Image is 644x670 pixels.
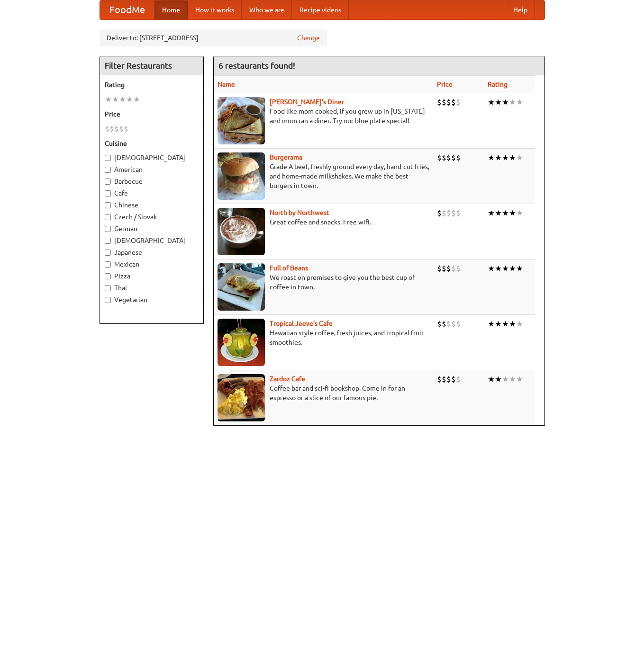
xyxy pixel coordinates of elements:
[516,152,523,163] li: ★
[105,190,111,197] input: Cafe
[456,319,461,329] li: $
[437,263,442,274] li: $
[442,263,446,274] li: $
[270,98,344,106] b: [PERSON_NAME]'s Diner
[218,208,265,255] img: north.jpg
[442,152,446,163] li: $
[105,94,112,105] li: ★
[105,202,111,208] input: Chinese
[446,152,451,163] li: $
[488,152,495,163] li: ★
[516,263,523,274] li: ★
[105,297,111,303] input: Vegetarian
[442,319,446,329] li: $
[442,97,446,107] li: $
[495,208,502,218] li: ★
[488,97,495,107] li: ★
[446,263,451,274] li: $
[218,328,429,347] p: Hawaiian style coffee, fresh juices, and tropical fruit smoothies.
[516,374,523,384] li: ★
[451,152,456,163] li: $
[495,152,502,163] li: ★
[105,165,199,174] label: American
[105,261,111,268] input: Mexican
[516,319,523,329] li: ★
[218,273,429,292] p: We roast on premises to give you the best cup of coffee in town.
[270,320,333,327] b: Tropical Jeeve's Cafe
[188,0,242,19] a: How it works
[437,152,442,163] li: $
[105,179,111,185] input: Barbecue
[105,214,111,220] input: Czech / Slovak
[112,94,119,105] li: ★
[109,124,114,134] li: $
[437,319,442,329] li: $
[509,208,516,218] li: ★
[437,97,442,107] li: $
[509,263,516,274] li: ★
[218,97,265,144] img: sallys.jpg
[133,94,140,105] li: ★
[105,283,199,293] label: Thai
[218,80,235,88] a: Name
[488,319,495,329] li: ★
[119,94,126,105] li: ★
[509,152,516,163] li: ★
[437,208,442,218] li: $
[451,97,456,107] li: $
[502,263,509,274] li: ★
[451,374,456,384] li: $
[105,224,199,233] label: German
[105,236,199,245] label: [DEMOGRAPHIC_DATA]
[488,263,495,274] li: ★
[105,80,199,89] h5: Rating
[105,124,109,134] li: $
[154,0,188,19] a: Home
[509,97,516,107] li: ★
[456,208,461,218] li: $
[270,375,305,383] a: Zardoz Cafe
[105,212,199,222] label: Czech / Slovak
[488,208,495,218] li: ★
[270,209,329,216] a: North by Northwest
[218,107,429,125] p: Food like mom cooked, if you grew up in [US_STATE] and mom ran a diner. Try our blue plate special!
[100,56,203,75] h4: Filter Restaurants
[105,167,111,173] input: American
[105,188,199,198] label: Cafe
[218,374,265,421] img: zardoz.jpg
[100,0,154,19] a: FoodMe
[495,263,502,274] li: ★
[437,80,453,88] a: Price
[218,162,429,190] p: Grade A beef, freshly ground every day, hand-cut fries, and home-made milkshakes. We make the bes...
[124,124,128,134] li: $
[516,97,523,107] li: ★
[292,0,349,19] a: Recipe videos
[242,0,292,19] a: Who we are
[437,374,442,384] li: $
[105,238,111,244] input: [DEMOGRAPHIC_DATA]
[218,152,265,200] img: burgerama.jpg
[105,271,199,281] label: Pizza
[105,109,199,119] h5: Price
[488,80,508,88] a: Rating
[270,153,302,161] a: Burgerama
[105,248,199,257] label: Japanese
[506,0,535,19] a: Help
[114,124,119,134] li: $
[495,97,502,107] li: ★
[446,374,451,384] li: $
[495,319,502,329] li: ★
[297,33,320,43] a: Change
[105,285,111,291] input: Thai
[502,152,509,163] li: ★
[218,319,265,366] img: jeeves.jpg
[100,29,327,46] div: Deliver to: [STREET_ADDRESS]
[105,259,199,269] label: Mexican
[105,177,199,186] label: Barbecue
[446,319,451,329] li: $
[446,97,451,107] li: $
[105,153,199,162] label: [DEMOGRAPHIC_DATA]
